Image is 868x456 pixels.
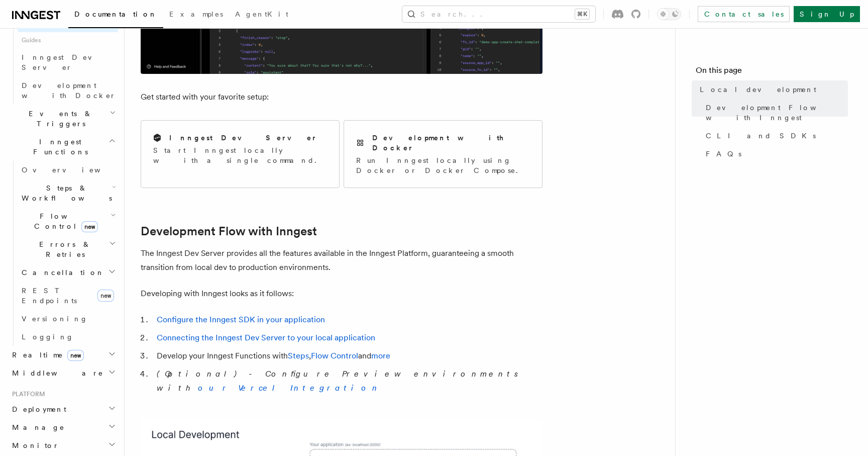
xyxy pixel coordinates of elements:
[157,315,325,324] a: Configure the Inngest SDK in your application
[235,10,288,18] span: AgentKit
[18,282,118,310] a: REST Endpointsnew
[18,48,118,76] a: Inngest Dev Server
[698,6,790,22] a: Contact sales
[157,333,375,342] a: Connecting the Inngest Dev Server to your local application
[288,351,309,360] a: Steps
[371,351,390,360] a: more
[18,267,104,278] span: Cancellation
[18,239,109,259] span: Errors & Retries
[8,404,66,414] span: Deployment
[8,346,118,364] button: Realtimenew
[8,14,118,105] div: Local Development
[575,9,589,19] kbd: ⌘K
[702,145,848,163] a: FAQs
[22,81,116,100] span: Development with Docker
[8,436,118,454] button: Monitor
[706,103,848,123] span: Development Flow with Inngest
[18,179,118,207] button: Steps & Workflows
[8,440,59,450] span: Monitor
[18,32,118,48] span: Guides
[702,99,848,127] a: Development Flow with Inngest
[141,287,542,301] p: Developing with Inngest looks as it follows:
[18,310,118,328] a: Versioning
[696,64,848,80] h4: On this page
[706,149,741,159] span: FAQs
[22,166,125,174] span: Overview
[169,10,223,18] span: Examples
[97,290,114,302] span: new
[18,161,118,179] a: Overview
[8,109,110,129] span: Events & Triggers
[8,350,84,360] span: Realtime
[18,211,111,231] span: Flow Control
[141,224,317,238] a: Development Flow with Inngest
[8,418,118,436] button: Manage
[18,328,118,346] a: Logging
[18,235,118,263] button: Errors & Retries
[8,105,118,133] button: Events & Triggers
[67,350,84,361] span: new
[229,3,294,27] a: AgentKit
[18,207,118,235] button: Flow Controlnew
[8,400,118,418] button: Deployment
[154,349,542,363] li: Develop your Inngest Functions with , and
[141,120,340,188] a: Inngest Dev ServerStart Inngest locally with a single command.
[344,120,542,188] a: Development with DockerRun Inngest locally using Docker or Docker Compose.
[8,133,118,161] button: Inngest Functions
[157,369,524,393] em: (Optional) - Configure Preview environments with
[794,6,860,22] a: Sign Up
[311,351,358,360] a: Flow Control
[8,161,118,346] div: Inngest Functions
[22,315,88,323] span: Versioning
[8,422,65,432] span: Manage
[74,10,157,18] span: Documentation
[18,263,118,282] button: Cancellation
[22,333,74,341] span: Logging
[702,127,848,145] a: CLI and SDKs
[81,221,98,232] span: new
[8,368,103,378] span: Middleware
[657,8,681,20] button: Toggle dark mode
[153,145,327,165] p: Start Inngest locally with a single command.
[8,137,108,157] span: Inngest Functions
[696,80,848,99] a: Local development
[8,364,118,382] button: Middleware
[141,246,542,275] p: The Inngest Dev Server provides all the features available in the Inngest Platform, guaranteeing ...
[402,6,595,22] button: Search...⌘K
[18,183,112,203] span: Steps & Workflows
[706,131,816,141] span: CLI and SDKs
[700,84,816,95] span: Local development
[8,390,45,398] span: Platform
[18,76,118,105] a: Development with Docker
[68,3,163,28] a: Documentation
[22,53,107,71] span: Inngest Dev Server
[163,3,229,27] a: Examples
[22,287,77,305] span: REST Endpoints
[169,133,317,143] h2: Inngest Dev Server
[372,133,530,153] h2: Development with Docker
[141,90,542,104] p: Get started with your favorite setup:
[356,155,530,175] p: Run Inngest locally using Docker or Docker Compose.
[198,383,381,393] a: our Vercel Integration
